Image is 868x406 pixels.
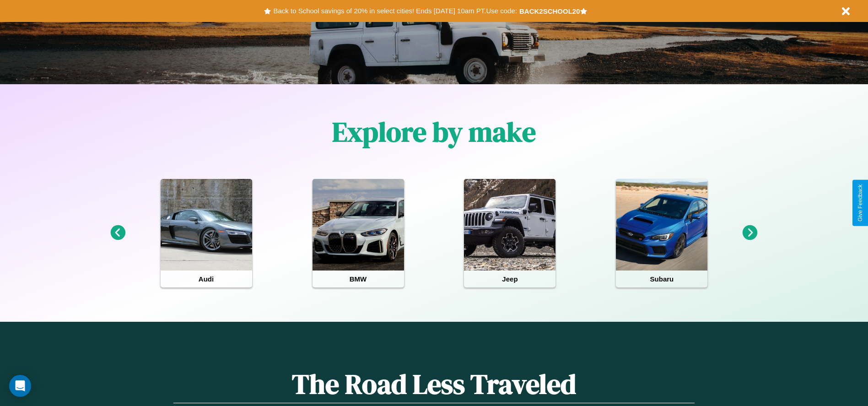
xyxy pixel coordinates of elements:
h4: BMW [313,271,404,287]
div: Open Intercom Messenger [9,375,31,397]
h4: Subaru [616,271,707,287]
b: BACK2SCHOOL20 [519,7,580,15]
h1: The Road Less Traveled [173,365,694,403]
h1: Explore by make [332,113,536,151]
h4: Audi [161,271,252,287]
button: Back to School savings of 20% in select cities! Ends [DATE] 10am PT.Use code: [271,5,519,17]
div: Give Feedback [857,184,863,222]
h4: Jeep [464,271,555,287]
